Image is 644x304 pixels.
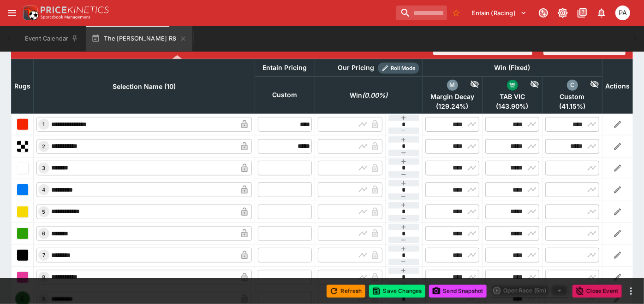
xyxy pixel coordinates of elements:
div: excl. Emergencies (41.15%) [545,80,599,111]
span: Custom [545,93,599,101]
th: Entain Pricing [255,59,315,76]
div: excl. Emergencies (131.80%) [485,80,539,111]
img: Sportsbook Management [41,15,90,19]
button: Close Event [572,285,622,298]
input: search [396,6,447,20]
img: PriceKinetics Logo [20,4,39,22]
span: Selection Name (10) [102,81,186,92]
img: PriceKinetics [41,6,109,13]
button: No Bookmarks [449,6,464,20]
span: 5 [41,209,48,215]
img: victab.png [507,80,518,91]
span: 4 [41,187,48,193]
button: Notifications [593,5,610,21]
div: Hide Competitor [518,80,540,91]
button: open drawer [4,5,20,21]
button: The [PERSON_NAME] R8 [86,26,192,52]
button: more [626,286,637,297]
button: Documentation [574,5,590,21]
span: ( 129.24 %) [425,102,479,111]
span: 1 [41,121,47,128]
div: Peter Addley [615,6,630,20]
th: Win (Fixed) [423,59,602,76]
div: excl. Emergencies (129.24%) [425,80,479,111]
button: Select Tenant [466,6,532,20]
span: 6 [41,230,48,237]
th: Custom [255,76,315,113]
button: Refresh [327,285,365,298]
span: excl. Emergencies (0.00%) [340,90,398,101]
th: Actions [602,59,633,113]
span: ( 143.90 %) [485,102,539,111]
span: TAB VIC [485,93,539,101]
span: Margin Decay [425,93,479,101]
div: custom [567,80,578,91]
button: Toggle light/dark mode [555,5,571,21]
button: Peter Addley [613,3,633,23]
span: 2 [41,143,48,150]
div: tab_vic_fixed [507,80,518,91]
button: Event Calendar [19,26,84,52]
span: ( 41.15 %) [545,102,599,111]
div: Hide Competitor [458,80,480,91]
button: Connected to PK [535,5,552,21]
div: Hide Competitor [578,80,600,91]
span: 8 [41,274,48,281]
span: Roll Mode [387,64,419,72]
em: ( 0.00 %) [362,90,388,101]
div: margin_decay [447,80,458,91]
span: 7 [41,252,47,258]
button: Save Changes [369,285,425,298]
span: 3 [41,165,48,171]
button: Send Snapshot [429,285,487,298]
div: Our Pricing [334,62,378,74]
th: Rugs [12,59,34,113]
div: Show/hide Price Roll mode configuration. [378,63,419,74]
div: split button [490,284,569,297]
